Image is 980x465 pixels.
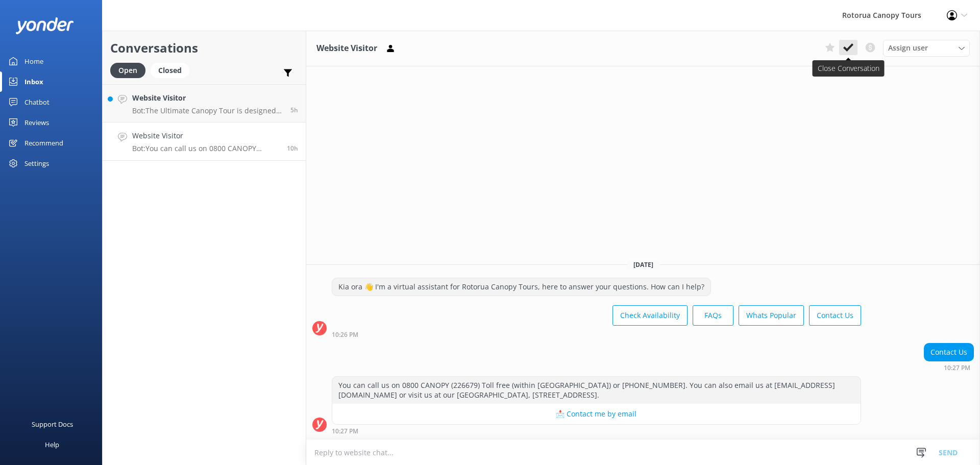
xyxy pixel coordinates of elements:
a: Closed [151,64,194,76]
div: Help [45,434,59,455]
h3: Website Visitor [316,42,377,55]
div: Reviews [24,112,49,133]
div: Home [24,51,43,71]
span: Assign user [888,42,928,54]
button: FAQs [693,305,733,326]
strong: 10:27 PM [944,365,970,371]
div: Contact Us [924,344,973,361]
h4: Website Visitor [132,130,279,141]
a: Open [110,64,151,76]
h4: Website Visitor [132,92,283,104]
p: Bot: You can call us on 0800 CANOPY (226679) Toll free (within [GEOGRAPHIC_DATA]) or [PHONE_NUMBE... [132,144,279,153]
p: Bot: The Ultimate Canopy Tour is designed to be inclusive for almost everyone. If you can raise b... [132,106,283,115]
div: Recommend [24,133,63,153]
div: Chatbot [24,92,50,112]
strong: 10:26 PM [332,332,358,338]
button: Check Availability [612,305,688,326]
strong: 10:27 PM [332,428,358,434]
img: yonder-white-logo.png [15,17,74,34]
div: Inbox [24,71,43,92]
button: Whats Popular [739,305,804,326]
div: Sep 30 2025 10:27pm (UTC +13:00) Pacific/Auckland [924,364,974,371]
span: [DATE] [627,260,659,269]
div: Sep 30 2025 10:27pm (UTC +13:00) Pacific/Auckland [332,427,861,434]
a: Website VisitorBot:You can call us on 0800 CANOPY (226679) Toll free (within [GEOGRAPHIC_DATA]) o... [103,123,306,161]
a: Website VisitorBot:The Ultimate Canopy Tour is designed to be inclusive for almost everyone. If y... [103,84,306,123]
div: Support Docs [32,414,73,434]
div: Settings [24,153,49,174]
span: Oct 01 2025 03:29am (UTC +13:00) Pacific/Auckland [290,106,298,114]
button: Contact Us [809,305,861,326]
div: Open [110,63,145,78]
span: Sep 30 2025 10:27pm (UTC +13:00) Pacific/Auckland [287,144,298,153]
div: Sep 30 2025 10:26pm (UTC +13:00) Pacific/Auckland [332,331,861,338]
h2: Conversations [110,38,298,58]
div: Kia ora 👋 I'm a virtual assistant for Rotorua Canopy Tours, here to answer your questions. How ca... [332,278,710,296]
div: Assign User [883,40,970,56]
div: Closed [151,63,189,78]
div: You can call us on 0800 CANOPY (226679) Toll free (within [GEOGRAPHIC_DATA]) or [PHONE_NUMBER]. Y... [332,377,861,404]
button: 📩 Contact me by email [332,404,861,424]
